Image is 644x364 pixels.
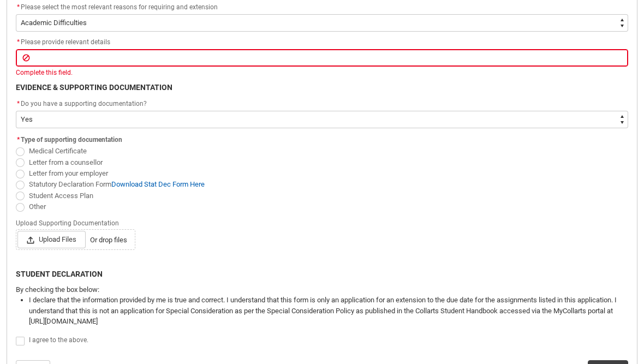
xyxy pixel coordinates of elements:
[29,202,46,211] span: Other
[17,100,20,108] abbr: required
[16,68,628,77] div: Complete this field.
[17,231,86,248] span: Upload Files
[17,136,20,144] abbr: required
[21,100,147,108] span: Do you have a supporting documentation?
[16,284,628,295] p: By checking the box below:
[17,3,20,11] abbr: required
[111,180,205,188] a: Download Stat Dec Form Here
[29,336,88,344] span: I agree to the above.
[29,147,87,155] span: Medical Certificate
[21,136,122,144] span: Type of supporting documentation
[29,169,108,177] span: Letter from your employer
[16,38,110,46] span: Please provide relevant details
[29,158,103,166] span: Letter from a counsellor
[29,295,628,327] li: I declare that the information provided by me is true and correct. I understand that this form is...
[29,180,205,188] span: Statutory Declaration Form
[90,235,127,246] span: Or drop files
[29,192,93,200] span: Student Access Plan
[16,270,103,278] b: STUDENT DECLARATION
[16,216,123,228] span: Upload Supporting Documentation
[16,83,172,92] b: EVIDENCE & SUPPORTING DOCUMENTATION
[21,3,218,11] span: Please select the most relevant reasons for requiring and extension
[17,38,20,46] abbr: required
